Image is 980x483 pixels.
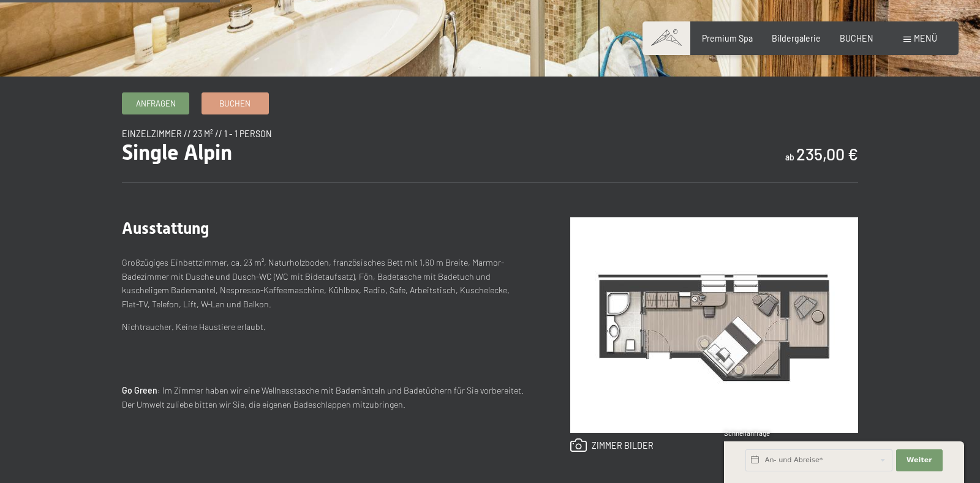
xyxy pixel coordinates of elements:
[202,93,268,113] a: Buchen
[122,140,232,165] span: Single Alpin
[907,455,932,465] span: Weiter
[772,33,821,43] a: Bildergalerie
[122,320,527,334] p: Nichtraucher. Keine Haustiere erlaubt.
[122,219,209,238] span: Ausstattung
[122,384,527,411] p: : Im Zimmer haben wir eine Wellnesstasche mit Bademänteln und Badetüchern für Sie vorbereitet. De...
[796,144,858,163] b: 235,00 €
[122,385,157,395] strong: Go Green
[724,429,770,437] span: Schnellanfrage
[570,217,858,433] img: Single Alpin
[123,93,189,113] a: Anfragen
[219,98,251,109] span: Buchen
[785,152,794,162] span: ab
[702,33,753,43] a: Premium Spa
[896,449,943,471] button: Weiter
[840,33,873,43] a: BUCHEN
[122,129,272,139] span: Einzelzimmer // 23 m² // 1 - 1 Person
[914,33,937,43] span: Menü
[122,256,527,311] p: Großzügiges Einbettzimmer, ca. 23 m², Naturholzboden, französisches Bett mit 1,60 m Breite, Marmo...
[136,98,176,109] span: Anfragen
